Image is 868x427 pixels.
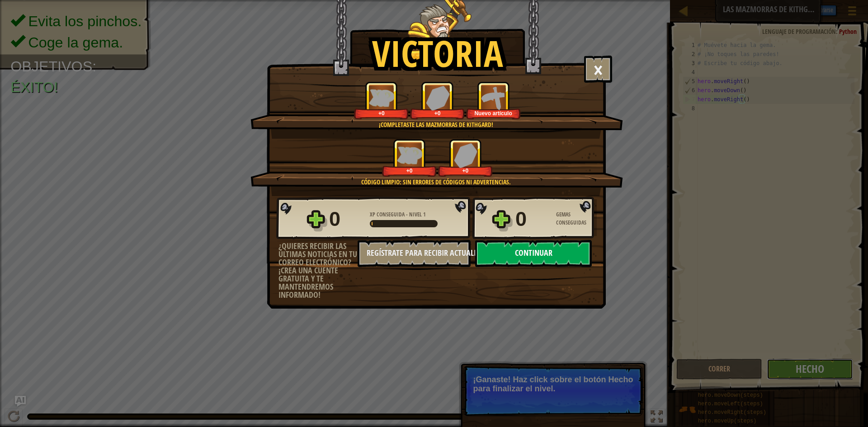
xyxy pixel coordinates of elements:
[397,146,422,164] img: XP Conseguida
[426,85,449,110] img: Gemas Conseguidas
[475,240,592,267] button: Continuar
[481,85,506,110] img: Nuevo artículo
[454,143,477,168] img: Gemas Conseguidas
[515,205,551,234] div: 0
[293,178,579,187] div: Código limpio: sin errores de códigos ni advertencias.
[356,110,407,117] div: +0
[584,56,612,83] button: ×
[293,120,579,129] div: ¡Completaste las Mazmorras de Kithgard!
[440,167,491,174] div: +0
[370,211,406,218] span: XP Conseguida
[468,110,519,117] div: Nuevo artículo
[369,89,394,107] img: XP Conseguida
[372,33,503,73] h1: Victoria
[423,211,426,218] span: 1
[412,110,463,117] div: +0
[384,167,435,174] div: +0
[370,211,426,219] div: -
[329,205,364,234] div: 0
[278,242,358,299] div: ¿Quieres recibir las últimas noticias en tu correo electrónico? ¡Crea una cuente gratuita y te ma...
[408,211,423,218] span: Nivel
[358,240,471,267] button: Regístrate para recibir actualizaciones.
[556,211,597,227] div: Gemas Conseguidas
